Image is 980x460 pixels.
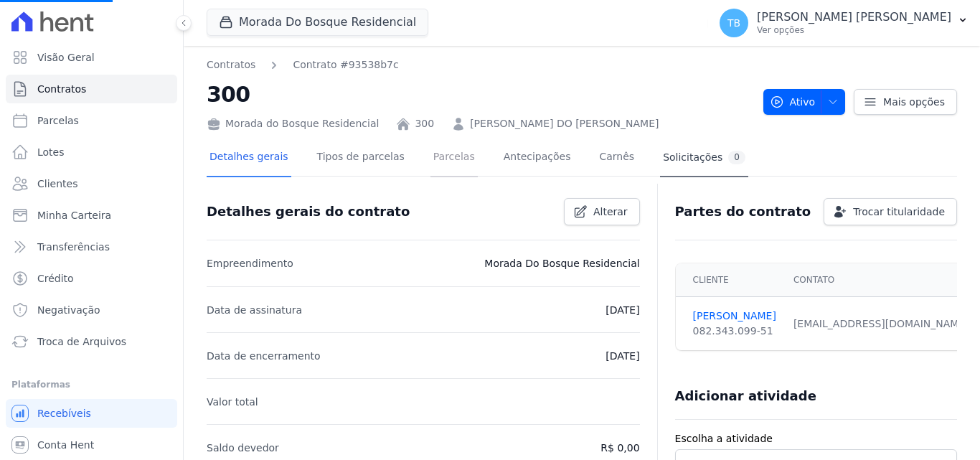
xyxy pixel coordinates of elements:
[207,57,255,72] a: Contratos
[675,388,816,405] h3: Adicionar atividade
[564,198,640,225] a: Alterar
[6,264,177,293] a: Crédito
[6,327,177,356] a: Troca de Arquivos
[6,233,177,261] a: Transferências
[207,116,379,131] div: Morada do Bosque Residencial
[207,347,321,365] p: Data de encerramento
[207,439,279,456] p: Saldo devedor
[37,438,94,452] span: Conta Hent
[37,303,100,317] span: Negativação
[415,116,434,131] a: 300
[693,324,776,339] div: 082.343.099-51
[37,334,126,349] span: Troca de Arquivos
[207,255,293,272] p: Empreendimento
[207,78,752,111] h2: 300
[6,106,177,135] a: Parcelas
[207,203,410,220] h3: Detalhes gerais do contrato
[675,431,957,446] label: Escolha a atividade
[757,24,951,36] p: Ver opções
[37,177,77,191] span: Clientes
[6,296,177,324] a: Negativação
[501,139,574,177] a: Antecipações
[693,309,776,324] a: [PERSON_NAME]
[853,205,945,219] span: Trocar titularidade
[314,139,407,177] a: Tipos de parcelas
[6,431,177,459] a: Conta Hent
[207,57,399,72] nav: Breadcrumb
[293,57,398,72] a: Contrato #93538b7c
[676,263,785,297] th: Cliente
[660,139,748,177] a: Solicitações0
[883,95,945,109] span: Mais opções
[6,138,177,166] a: Lotes
[37,406,91,421] span: Recebíveis
[757,10,951,24] p: [PERSON_NAME] [PERSON_NAME]
[770,89,816,115] span: Ativo
[727,18,740,28] span: TB
[854,89,957,115] a: Mais opções
[207,301,302,319] p: Data de assinatura
[37,113,79,128] span: Parcelas
[6,75,177,103] a: Contratos
[6,43,177,72] a: Visão Geral
[6,399,177,428] a: Recebíveis
[763,89,846,115] button: Ativo
[484,255,639,272] p: Morada Do Bosque Residencial
[470,116,659,131] a: [PERSON_NAME] DO [PERSON_NAME]
[600,439,639,456] p: R$ 0,00
[675,203,811,220] h3: Partes do contrato
[207,393,258,410] p: Valor total
[596,139,637,177] a: Carnês
[37,208,111,222] span: Minha Carteira
[824,198,957,225] a: Trocar titularidade
[37,82,86,96] span: Contratos
[207,139,291,177] a: Detalhes gerais
[37,271,74,286] span: Crédito
[430,139,478,177] a: Parcelas
[606,347,639,365] p: [DATE]
[207,57,752,72] nav: Breadcrumb
[708,3,980,43] button: TB [PERSON_NAME] [PERSON_NAME] Ver opções
[207,9,428,36] button: Morada Do Bosque Residencial
[37,240,110,254] span: Transferências
[663,151,745,164] div: Solicitações
[6,201,177,230] a: Minha Carteira
[606,301,639,319] p: [DATE]
[728,151,745,164] div: 0
[37,145,65,159] span: Lotes
[37,50,95,65] span: Visão Geral
[11,376,171,393] div: Plataformas
[593,205,628,219] span: Alterar
[6,169,177,198] a: Clientes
